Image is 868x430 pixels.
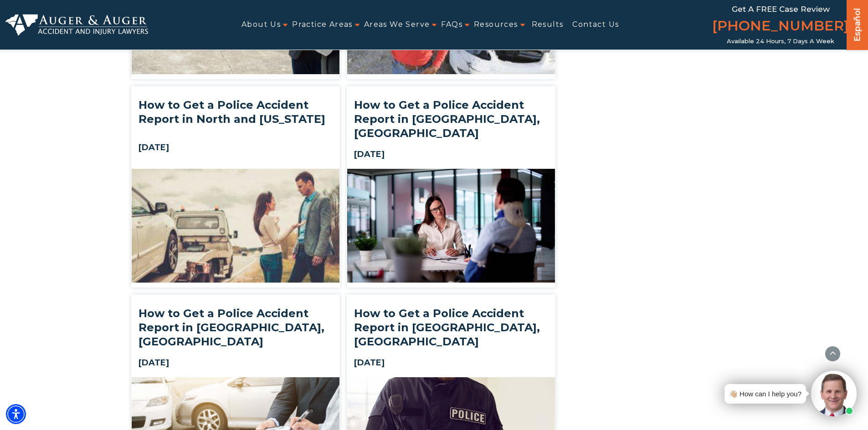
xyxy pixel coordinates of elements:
strong: [DATE] [132,355,339,377]
img: How to Get a Police Accident Report in North and South Carolina [132,169,339,283]
img: Intaker widget Avatar [811,371,857,416]
a: Contact Us [572,15,619,35]
strong: [DATE] [132,140,339,162]
span: Available 24 Hours, 7 Days a Week [727,38,834,45]
h2: How to Get a Police Accident Report in [GEOGRAPHIC_DATA], [GEOGRAPHIC_DATA] [132,299,339,356]
h2: How to Get a Police Accident Report in [GEOGRAPHIC_DATA], [GEOGRAPHIC_DATA] [347,91,555,147]
a: Practice Areas [292,15,353,35]
h2: How to Get a Police Accident Report in [GEOGRAPHIC_DATA], [GEOGRAPHIC_DATA] [347,299,555,356]
a: FAQs [441,15,462,35]
h2: How to Get a Police Accident Report in North and [US_STATE] [132,91,339,133]
div: 👋🏼 How can I help you? [729,388,801,400]
a: [PHONE_NUMBER] [712,16,849,38]
a: About Us [241,15,281,35]
img: How to Get a Police Accident Report in Pineville, NC [347,169,555,283]
a: Areas We Serve [364,15,430,35]
strong: [DATE] [347,147,555,168]
a: How to Get a Police Accident Report in [GEOGRAPHIC_DATA], [GEOGRAPHIC_DATA] [DATE] How to Get a P... [347,91,555,283]
div: Accessibility Menu [6,404,26,424]
button: scroll to up [825,346,841,362]
strong: [DATE] [347,355,555,377]
a: Resources [474,15,518,35]
img: Auger & Auger Accident and Injury Lawyers Logo [5,14,148,36]
a: How to Get a Police Accident Report in North and [US_STATE] [DATE] How to Get a Police Accident R... [132,91,339,283]
a: Results [532,15,564,35]
span: Get a FREE Case Review [732,5,830,14]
